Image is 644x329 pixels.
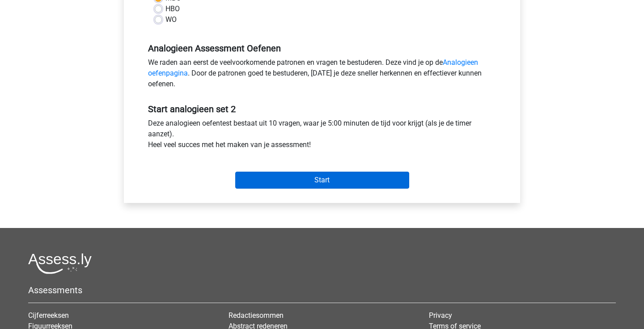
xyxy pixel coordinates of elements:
h5: Start analogieen set 2 [148,104,496,114]
label: WO [165,14,177,25]
input: Start [235,172,409,189]
a: Privacy [429,311,452,320]
div: We raden aan eerst de veelvoorkomende patronen en vragen te bestuderen. Deze vind je op de . Door... [141,57,503,93]
div: Deze analogieen oefentest bestaat uit 10 vragen, waar je 5:00 minuten de tijd voor krijgt (als je... [141,118,503,154]
a: Redactiesommen [229,311,284,320]
a: Cijferreeksen [28,311,69,320]
img: Assessly logo [28,253,92,274]
label: HBO [165,4,180,14]
h5: Assessments [28,285,616,295]
h5: Analogieen Assessment Oefenen [148,43,496,54]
